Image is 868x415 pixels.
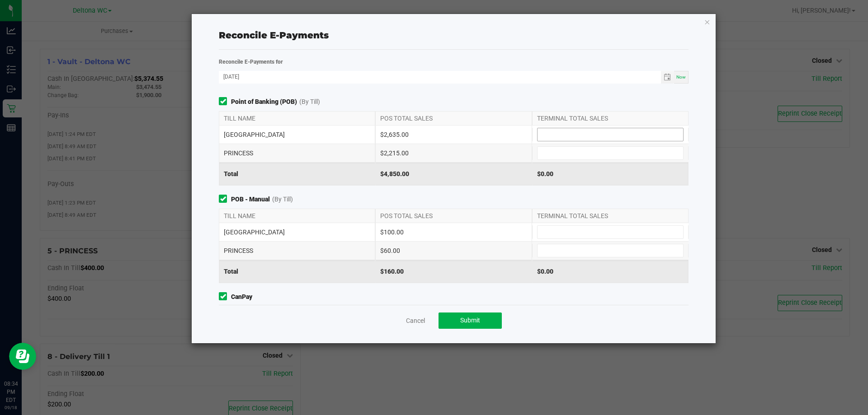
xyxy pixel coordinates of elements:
[676,75,686,79] span: Now
[375,209,532,223] div: POS TOTAL SALES
[375,163,532,185] div: $4,850.00
[460,317,480,324] span: Submit
[532,112,689,125] div: TERMINAL TOTAL SALES
[219,195,231,204] form-toggle: Include in reconciliation
[406,316,425,325] a: Cancel
[219,144,375,162] div: PRINCESS
[219,209,375,223] div: TILL NAME
[219,223,375,241] div: [GEOGRAPHIC_DATA]
[375,126,532,144] div: $2,635.00
[375,242,532,260] div: $60.00
[532,209,689,223] div: TERMINAL TOTAL SALES
[231,97,297,107] strong: Point of Banking (POB)
[219,126,375,144] div: [GEOGRAPHIC_DATA]
[219,28,689,42] div: Reconcile E-Payments
[219,292,231,302] form-toggle: Include in reconciliation
[272,195,293,204] span: (By Till)
[231,195,270,204] strong: POB - Manual
[219,260,375,283] div: Total
[375,112,532,125] div: POS TOTAL SALES
[299,97,320,107] span: (By Till)
[219,242,375,260] div: PRINCESS
[219,97,231,107] form-toggle: Include in reconciliation
[219,112,375,125] div: TILL NAME
[231,292,252,302] strong: CanPay
[375,144,532,162] div: $2,215.00
[219,163,375,185] div: Total
[661,71,674,84] span: Toggle calendar
[219,71,661,82] input: Date
[375,260,532,283] div: $160.00
[439,312,502,329] button: Submit
[9,343,36,370] iframe: Resource center
[219,59,283,65] strong: Reconcile E-Payments for
[532,163,689,185] div: $0.00
[532,260,689,283] div: $0.00
[375,223,532,241] div: $100.00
